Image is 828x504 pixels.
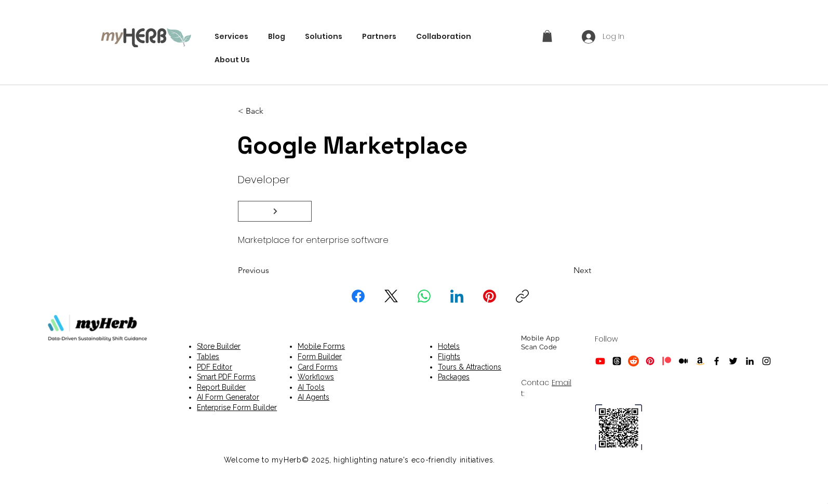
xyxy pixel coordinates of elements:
span: AI Tools [298,383,325,391]
span: Card Forms [298,363,338,371]
span: Contact: [521,377,549,399]
a: Collaboration [411,27,476,46]
a: Pinterest [483,290,496,303]
span: About Us [215,55,250,65]
a: Store Builder [197,342,241,350]
a: Smart PDF Forms [197,373,256,381]
a: Form Builder [298,351,342,362]
img: Twitter [728,356,739,366]
a: Services [209,27,253,46]
span: Next [573,265,591,276]
button: Log In [575,27,632,47]
span: Services [215,31,248,42]
img: Threads [611,356,622,366]
nav: Site [209,27,530,70]
img: Youtube [595,356,606,366]
a: Tours & Attractions [438,363,501,371]
span: Workflows [298,373,334,381]
span: Google Marketplace [237,130,468,160]
a: About Us [209,50,255,70]
span: Hotels [438,342,460,350]
span: Developer [237,172,290,187]
span: Blog [268,31,285,42]
a: Partners [357,27,402,46]
a: Card Forms [298,362,338,372]
a: Packages [438,373,470,381]
img: Instagram [761,356,772,366]
a: Tables [197,352,219,361]
a: AI Tools [298,382,325,392]
img: Patreon [661,356,672,366]
img: Pinterest [645,356,656,366]
span: Solutions [305,31,342,42]
span: AI Agents [298,393,329,401]
img: Mobile-App-Wix-com-myherb-mobile-app QR Code [595,404,642,450]
button: Previous [238,260,306,281]
ul: Share Buttons [338,290,542,303]
ul: Social Bar [595,356,772,366]
span: Follow [595,334,618,344]
span: Mobile App Scan Code [521,334,559,351]
span: Previous [238,265,269,276]
span: Welcome to myHerb© 2025, highlighting nature's eco-friendly initiatives. [224,456,495,464]
img: Amazon [695,356,705,366]
button: Next [539,260,591,281]
img: Facebook [711,356,722,366]
span: Form Builder [298,352,342,361]
a: Hotels [438,341,460,351]
img: LinkedIn [744,356,755,366]
span: Mobile Forms [298,342,345,350]
img: myHerb Logo [101,26,192,47]
a: PDF Editor [197,363,232,371]
a: < Back [238,101,306,121]
img: Reddit [628,356,639,366]
a: Email [552,377,571,388]
a: AI Agents [298,392,329,402]
span: Marketplace for enterprise software [238,234,389,246]
a: Flights [438,352,460,361]
div: Solutions [300,27,348,46]
a: Report Builder [197,383,246,391]
a: WhatsApp [418,290,431,303]
a: Enterprise Form Builder [197,403,277,412]
img: Medium [678,356,689,366]
span: Log In [599,32,628,42]
a: Workflows [298,372,334,382]
a: X (Twitter) [384,290,398,303]
a: Facebook [352,290,365,303]
a: Blog [263,27,290,46]
span: Collaboration [416,31,471,42]
a: AI Form Generator [197,393,259,401]
button: Copy link [516,290,529,303]
span: Partners [362,31,396,42]
img: Logo [45,311,150,344]
a: Mobile Forms [298,341,345,351]
a: LinkedIn [450,290,463,303]
span: < Back [238,105,263,117]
